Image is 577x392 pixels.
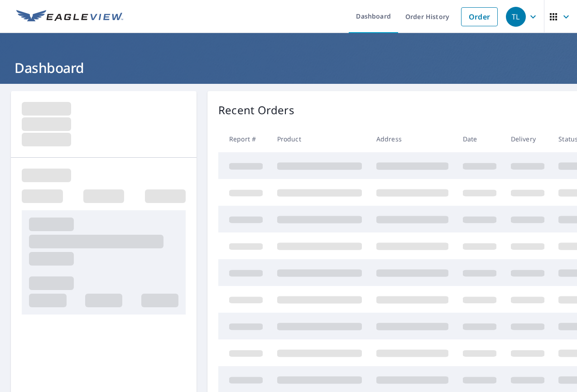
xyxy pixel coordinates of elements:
th: Product [270,126,369,152]
img: EV Logo [16,10,123,24]
p: Recent Orders [218,102,294,118]
h1: Dashboard [11,58,566,77]
th: Delivery [504,126,552,152]
a: Order [461,7,498,26]
th: Report # [218,126,270,152]
div: TL [506,7,526,27]
th: Address [369,126,456,152]
th: Date [456,126,504,152]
